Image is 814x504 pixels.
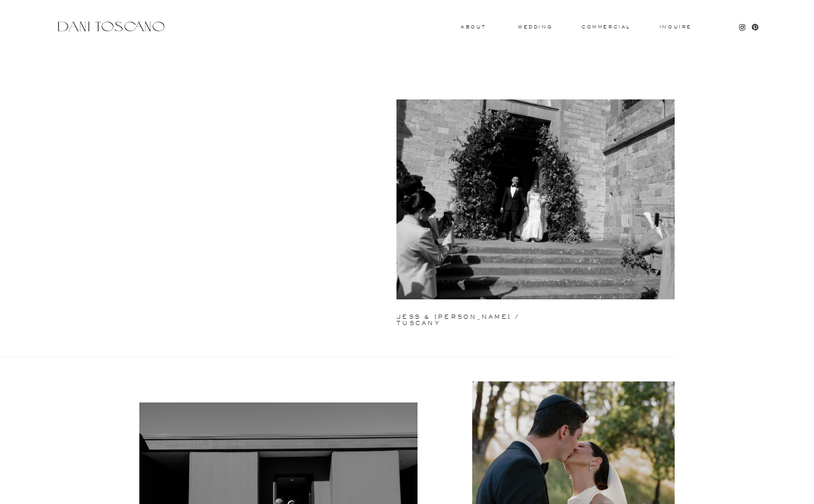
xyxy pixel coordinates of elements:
[396,314,561,318] a: jess & [PERSON_NAME] / tuscany
[582,25,630,29] a: commercial
[659,25,693,30] a: Inquire
[461,25,484,28] a: About
[518,25,552,28] a: wedding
